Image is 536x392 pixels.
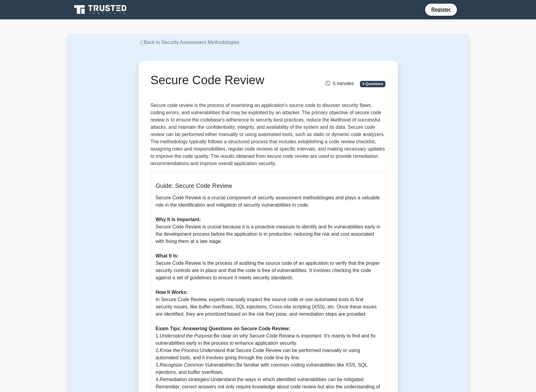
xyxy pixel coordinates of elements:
[156,253,179,258] b: What It Is:
[151,73,305,87] h1: Secure Code Review
[160,377,211,382] i: Remediation strategies:
[156,290,188,295] b: How It Works:
[156,217,201,222] b: Why It Is Important:
[160,362,236,367] i: Recognize Common Vulnerabilities:
[428,6,454,13] a: Register
[156,326,291,331] b: Exam Tips: Answering Questions on Secure Code Review:
[160,333,214,338] i: Understand the Purpose:
[138,40,239,45] a: Back to Security Assessment Methodologies
[156,182,381,189] h5: Guide: Secure Code Review
[151,102,386,167] p: Secure code review is the process of examining an application's source code to discover security ...
[325,81,354,86] span: 5 minutes
[360,81,385,87] span: 5 Questions
[160,348,200,353] i: Know the Process:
